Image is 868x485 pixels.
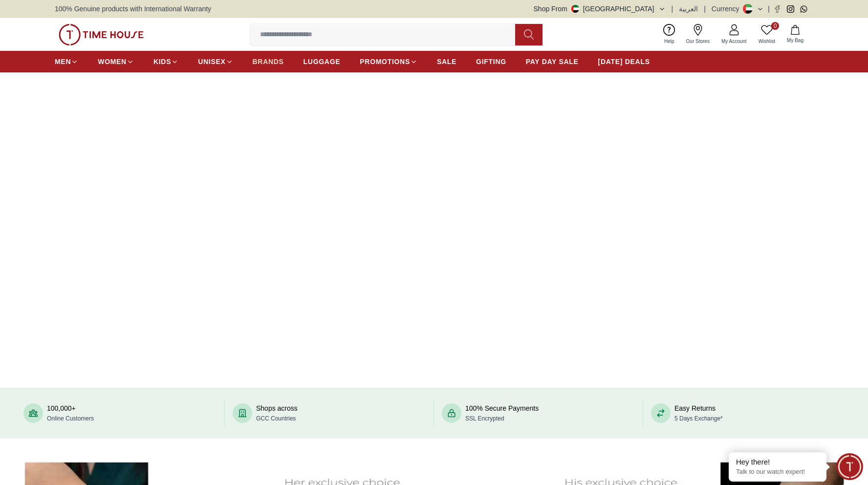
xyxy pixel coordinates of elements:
span: Wishlist [755,38,779,45]
div: Currency [712,4,743,14]
a: Help [658,22,680,47]
span: BRANDS [253,57,284,66]
a: [DATE] DEALS [598,53,650,70]
div: 100,000+ [47,403,94,423]
span: KIDS [153,57,171,66]
span: Our Stores [682,38,714,45]
span: | [672,4,673,14]
a: PAY DAY SALE [526,53,579,70]
a: MEN [55,53,78,70]
span: [DATE] DEALS [598,57,650,66]
span: WOMEN [98,57,127,66]
span: My Account [717,38,751,45]
a: WOMEN [98,53,134,70]
span: GIFTING [476,57,506,66]
p: Talk to our watch expert! [736,468,819,476]
span: PROMOTIONS [360,57,410,66]
span: SALE [437,57,456,66]
span: Help [660,38,678,45]
div: 100% Secure Payments [465,403,539,423]
span: MEN [55,57,71,66]
a: Our Stores [680,22,716,47]
div: Easy Returns [674,403,723,423]
button: Shop From[GEOGRAPHIC_DATA] [534,4,666,14]
span: Online Customers [47,415,94,422]
span: UNISEX [198,57,225,66]
a: SALE [437,53,456,70]
a: PROMOTIONS [360,53,417,70]
a: UNISEX [198,53,233,70]
span: | [768,4,770,14]
div: Hey there! [736,457,819,467]
span: PAY DAY SALE [526,57,579,66]
a: Facebook [774,5,781,13]
a: 0Wishlist [753,22,781,47]
button: My Bag [781,23,809,46]
div: Shops across [256,403,298,423]
span: 100% Genuine products with International Warranty [55,4,211,14]
span: My Bag [783,37,807,44]
a: Whatsapp [800,5,807,13]
div: Chat Widget [836,453,863,480]
a: KIDS [153,53,178,70]
span: | [704,4,706,14]
a: Instagram [787,5,794,13]
span: SSL Encrypted [465,415,504,422]
a: GIFTING [476,53,506,70]
a: LUGGAGE [304,53,341,70]
img: ... [59,24,144,45]
span: 0 [771,22,779,30]
span: 5 Days Exchange* [674,415,723,422]
button: العربية [679,4,698,14]
a: BRANDS [253,53,284,70]
img: United Arab Emirates [571,5,579,13]
span: LUGGAGE [304,57,341,66]
span: GCC Countries [256,415,296,422]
